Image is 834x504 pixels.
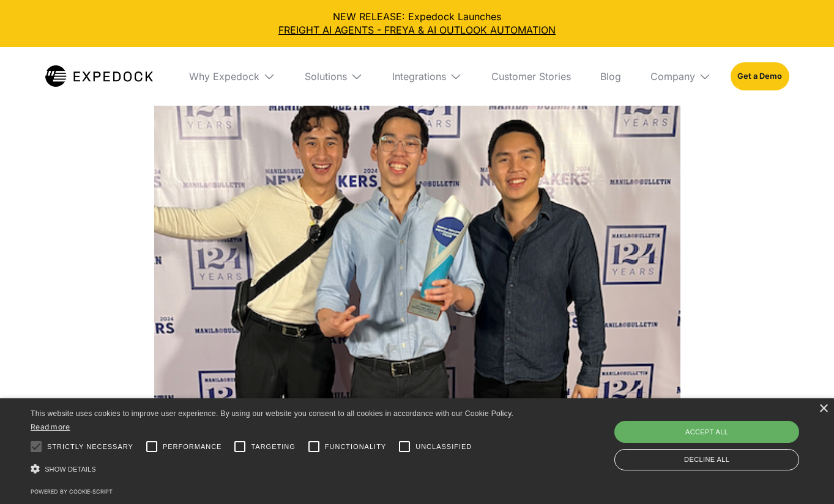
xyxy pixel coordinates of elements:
[295,47,373,106] div: Solutions
[47,442,133,452] span: Strictly necessary
[163,442,222,452] span: Performance
[482,47,581,106] a: Customer Stories
[614,449,799,470] div: Decline all
[641,47,721,106] div: Company
[415,442,472,452] span: Unclassified
[325,442,386,452] span: Functionality
[189,70,259,82] div: Why Expedock
[305,70,347,82] div: Solutions
[731,62,789,90] a: Get a Demo
[31,422,70,431] a: Read more
[382,47,472,106] div: Integrations
[10,23,824,37] a: FREIGHT AI AGENTS - FREYA & AI OUTLOOK AUTOMATION
[45,466,96,473] span: Show details
[614,421,799,443] div: Accept all
[10,10,824,37] div: NEW RELEASE: Expedock Launches
[590,47,631,106] a: Blog
[31,488,113,495] a: Powered by cookie-script
[392,70,446,82] div: Integrations
[650,70,695,82] div: Company
[773,445,834,504] iframe: Chat Widget
[251,442,295,452] span: Targeting
[31,409,513,418] span: This website uses cookies to improve user experience. By using our website you consent to all coo...
[819,404,828,414] div: Close
[31,461,533,478] div: Show details
[179,47,285,106] div: Why Expedock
